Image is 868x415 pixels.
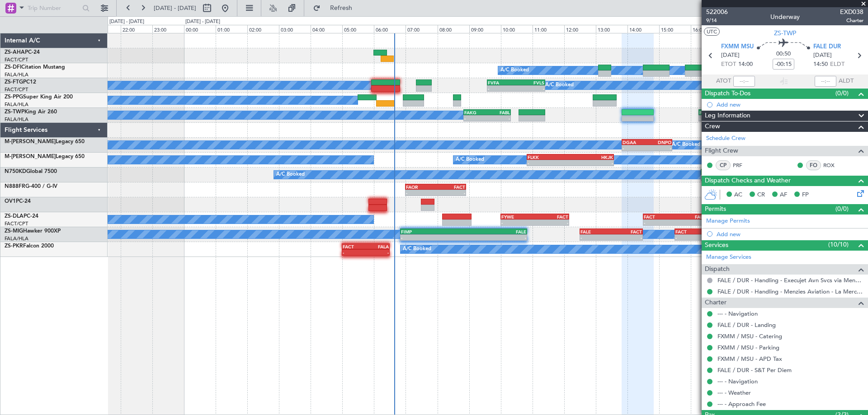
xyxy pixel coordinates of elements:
[5,79,36,85] a: ZS-FTGPC12
[401,229,463,234] div: FIMP
[5,50,40,55] a: ZS-AHAPC-24
[501,214,535,219] div: FYWE
[5,116,28,123] a: FALA/HLA
[5,139,85,145] a: M-[PERSON_NAME]Legacy 650
[717,378,758,385] a: --- - Navigation
[835,89,849,98] span: (0/0)
[469,25,501,33] div: 09:00
[721,51,740,60] span: [DATE]
[734,191,742,200] span: AC
[501,25,533,33] div: 10:00
[5,199,16,204] span: OV1
[571,160,613,166] div: -
[830,60,844,69] span: ELDT
[279,25,311,33] div: 03:00
[813,51,832,60] span: [DATE]
[533,25,564,33] div: 11:00
[184,25,216,33] div: 00:00
[464,110,487,115] div: FAKG
[488,86,516,91] div: -
[704,28,720,36] button: UTC
[5,94,73,100] a: ZS-PPGSuper King Air 200
[403,242,431,256] div: A/C Booked
[644,214,675,219] div: FACT
[216,25,247,33] div: 01:00
[706,17,728,24] span: 9/14
[716,160,731,170] div: CP
[436,184,465,190] div: FACT
[564,25,596,33] div: 12:00
[109,18,144,26] div: [DATE] - [DATE]
[701,235,727,240] div: -
[571,154,613,160] div: HKJK
[806,160,821,170] div: FO
[611,229,642,234] div: FACT
[716,77,731,86] span: ATOT
[706,134,745,143] a: Schedule Crew
[5,101,28,108] a: FALA/HLA
[247,25,279,33] div: 02:00
[675,214,705,219] div: FALA
[705,111,750,121] span: Leg Information
[406,184,435,190] div: FAOR
[5,71,28,78] a: FALA/HLA
[813,60,828,69] span: 14:50
[675,235,701,240] div: -
[706,217,750,226] a: Manage Permits
[672,138,700,152] div: A/C Booked
[501,220,535,225] div: -
[5,65,21,70] span: ZS-DFI
[627,25,659,33] div: 14:00
[5,56,28,63] a: FACT/CPT
[733,161,753,169] a: PRF
[717,332,782,340] a: FXMM / MSU - Catering
[5,154,56,159] span: M-[PERSON_NAME]
[717,366,792,374] a: FALE / DUR - S&T Per Diem
[717,355,782,363] a: FXMM / MSU - APD Tax
[463,229,526,234] div: FALE
[647,140,671,145] div: DNPO
[675,229,701,234] div: FACT
[623,145,647,151] div: -
[276,168,305,182] div: A/C Booked
[647,145,671,151] div: -
[705,240,728,251] span: Services
[5,199,31,204] a: OV1PC-24
[309,1,363,15] button: Refresh
[705,121,720,132] span: Crew
[545,79,574,92] div: A/C Booked
[774,28,796,38] span: ZS-TWP
[5,169,26,174] span: N750KD
[5,214,38,219] a: ZS-DLAPC-24
[528,160,571,166] div: -
[644,220,675,225] div: -
[5,109,24,115] span: ZS-TWP
[659,25,691,33] div: 15:00
[487,110,510,115] div: FABL
[154,4,196,12] span: [DATE] - [DATE]
[780,191,787,200] span: AF
[705,176,791,186] span: Dispatch Checks and Weather
[342,25,374,33] div: 05:00
[5,79,23,85] span: ZS-FTG
[343,244,366,249] div: FACT
[699,116,720,121] div: -
[406,25,437,33] div: 07:00
[717,389,751,396] a: --- - Weather
[701,229,727,234] div: FALA
[500,64,529,77] div: A/C Booked
[5,235,28,242] a: FALA/HLA
[152,25,184,33] div: 23:00
[770,12,800,22] div: Underway
[717,276,863,284] a: FALE / DUR - Handling - Execujet Avn Svcs via Menzies Aviation FALE / DUR
[366,244,389,249] div: FALA
[456,153,484,167] div: A/C Booked
[705,146,738,156] span: Flight Crew
[5,243,23,249] span: ZS-PKR
[535,220,568,225] div: -
[835,204,849,214] span: (0/0)
[813,42,841,51] span: FALE DUR
[401,235,463,240] div: -
[776,50,791,59] span: 00:50
[436,190,465,196] div: -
